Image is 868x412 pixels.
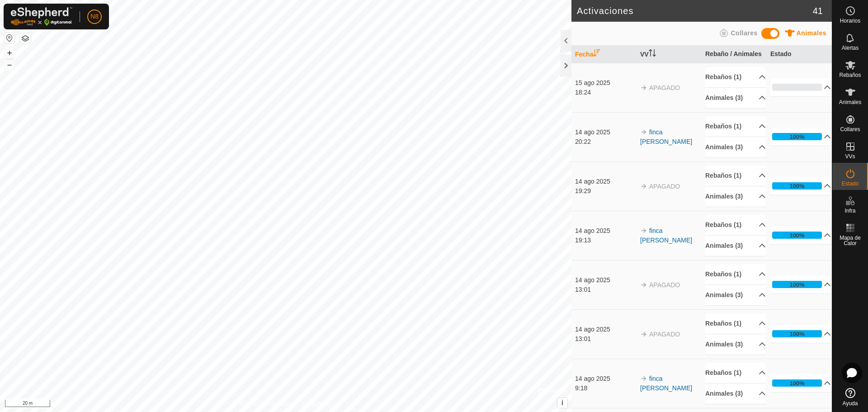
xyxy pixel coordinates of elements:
[640,128,647,136] img: arrow
[705,166,766,186] p-accordion-header: Rebaños (1)
[705,116,766,137] p-accordion-header: Rebaños (1)
[640,84,647,91] img: arrow
[575,374,636,384] div: 14 ago 2025
[575,325,636,334] div: 14 ago 2025
[839,72,861,78] span: Rebaños
[4,33,15,43] button: Restablecer Mapa
[770,177,831,195] p-accordion-header: 100%
[575,128,636,137] div: 14 ago 2025
[790,280,805,289] div: 100%
[731,29,757,37] span: Collares
[577,5,813,16] h2: Activaciones
[845,154,855,159] span: VVs
[575,285,636,294] div: 13:01
[705,313,766,334] p-accordion-header: Rebaños (1)
[770,275,831,294] p-accordion-header: 100%
[575,226,636,236] div: 14 ago 2025
[832,384,868,410] a: Ayuda
[705,384,766,404] p-accordion-header: Animales (3)
[90,12,99,21] span: N8
[575,236,636,245] div: 19:13
[649,281,680,289] span: APAGADO
[772,281,822,288] div: 100%
[649,84,680,91] span: APAGADO
[4,47,15,58] button: +
[575,177,636,186] div: 14 ago 2025
[790,379,805,388] div: 100%
[772,84,822,91] div: 0%
[302,400,332,408] a: Contáctenos
[593,51,600,58] p-sorticon: Activar para ordenar
[649,331,680,338] span: APAGADO
[575,137,636,147] div: 20:22
[813,4,823,18] span: 41
[20,33,31,44] button: Capas del Mapa
[790,231,805,240] div: 100%
[575,88,636,97] div: 18:24
[772,232,822,239] div: 100%
[649,183,680,190] span: APAGADO
[842,45,859,51] span: Alertas
[637,46,702,63] th: VV
[575,275,636,285] div: 14 ago 2025
[840,127,860,132] span: Collares
[640,227,647,234] img: arrow
[11,7,72,26] img: Logo Gallagher
[640,183,647,190] img: arrow
[772,182,822,189] div: 100%
[705,67,766,87] p-accordion-header: Rebaños (1)
[575,334,636,344] div: 13:01
[571,46,637,63] th: Fecha
[842,181,859,186] span: Estado
[575,186,636,196] div: 19:29
[575,384,636,393] div: 9:18
[239,400,291,408] a: Política de Privacidad
[772,133,822,140] div: 100%
[705,285,766,305] p-accordion-header: Animales (3)
[705,137,766,157] p-accordion-header: Animales (3)
[705,88,766,108] p-accordion-header: Animales (3)
[790,330,805,338] div: 100%
[770,128,831,146] p-accordion-header: 100%
[770,78,831,96] p-accordion-header: 0%
[575,78,636,88] div: 15 ago 2025
[705,334,766,355] p-accordion-header: Animales (3)
[770,374,831,392] p-accordion-header: 100%
[561,399,563,407] span: i
[843,401,858,406] span: Ayuda
[839,99,861,105] span: Animales
[702,46,767,63] th: Rebaño / Animales
[705,264,766,284] p-accordion-header: Rebaños (1)
[790,133,805,141] div: 100%
[640,281,647,289] img: arrow
[772,330,822,337] div: 100%
[4,59,15,70] button: –
[772,379,822,387] div: 100%
[835,235,866,246] span: Mapa de Calor
[840,18,860,24] span: Horarios
[649,51,656,58] p-sorticon: Activar para ordenar
[557,398,567,408] button: i
[705,186,766,207] p-accordion-header: Animales (3)
[770,226,831,244] p-accordion-header: 100%
[705,215,766,235] p-accordion-header: Rebaños (1)
[640,331,647,338] img: arrow
[705,236,766,256] p-accordion-header: Animales (3)
[640,375,647,382] img: arrow
[844,208,855,213] span: Infra
[767,46,832,63] th: Estado
[790,182,805,190] div: 100%
[797,29,826,37] span: Animales
[770,325,831,343] p-accordion-header: 100%
[705,363,766,383] p-accordion-header: Rebaños (1)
